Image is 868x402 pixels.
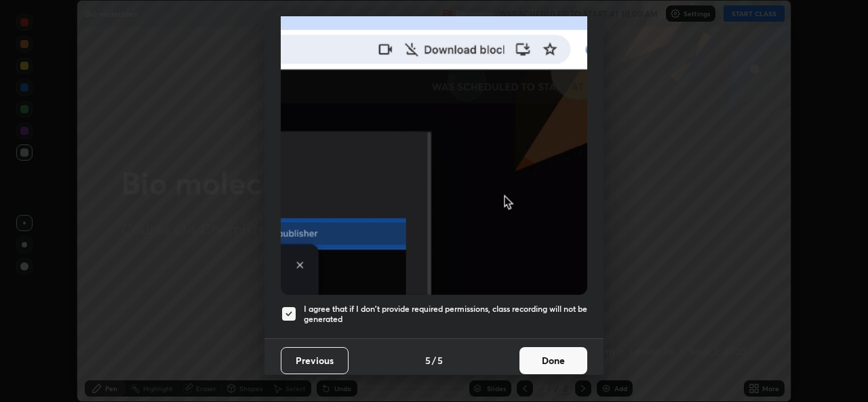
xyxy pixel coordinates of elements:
button: Done [519,347,587,374]
h4: 5 [437,353,443,367]
button: Previous [281,347,349,374]
h4: 5 [425,353,431,367]
h5: I agree that if I don't provide required permissions, class recording will not be generated [304,304,587,325]
h4: / [432,353,436,367]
